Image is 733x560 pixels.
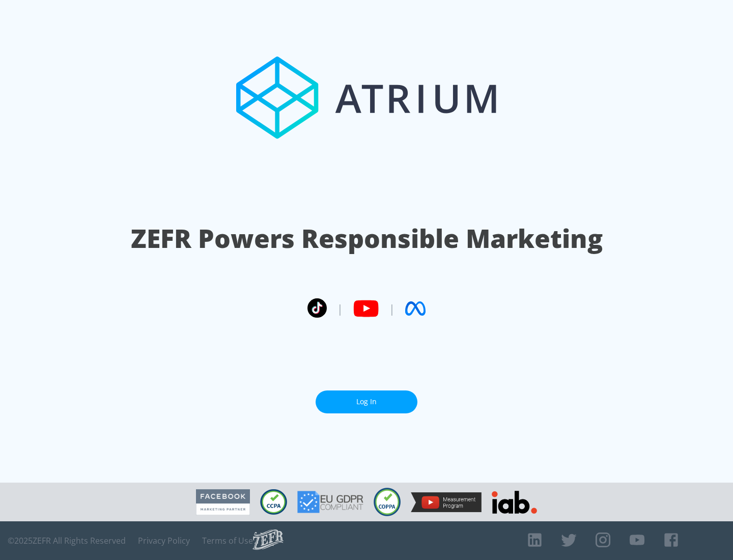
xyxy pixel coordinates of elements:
img: COPPA Compliant [374,488,401,516]
a: Terms of Use [202,536,253,546]
span: | [337,301,343,316]
span: © 2025 ZEFR All Rights Reserved [8,536,126,546]
span: | [389,301,395,316]
a: Privacy Policy [138,536,190,546]
img: IAB [492,491,537,514]
img: GDPR Compliant [297,491,363,513]
img: YouTube Measurement Program [411,492,482,512]
a: Log In [316,390,417,413]
h1: ZEFR Powers Responsible Marketing [131,221,603,256]
img: CCPA Compliant [260,489,287,515]
img: Facebook Marketing Partner [196,489,250,515]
